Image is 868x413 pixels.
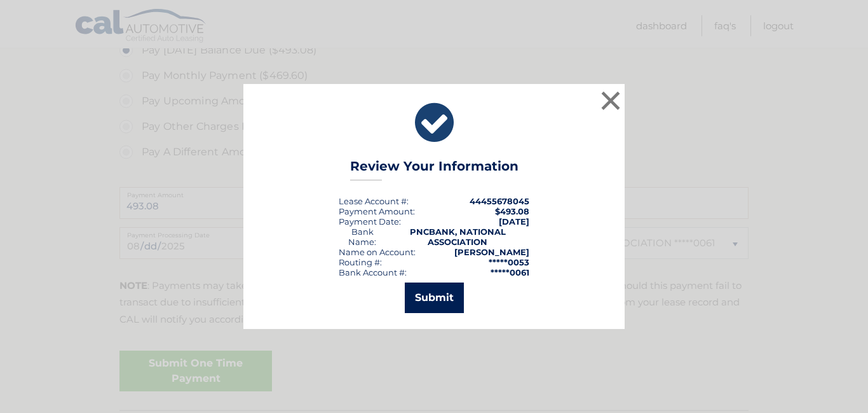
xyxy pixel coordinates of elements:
strong: PNCBANK, NATIONAL ASSOCIATION [410,227,506,247]
div: : [339,216,401,227]
span: $493.08 [495,206,529,216]
strong: 44455678045 [470,196,529,206]
button: Submit [405,283,464,313]
strong: [PERSON_NAME] [454,247,529,257]
button: × [598,88,623,113]
h3: Review Your Information [350,158,519,181]
div: Bank Account #: [339,267,407,277]
div: Payment Amount: [339,206,415,216]
span: Payment Date [339,216,399,227]
div: Lease Account #: [339,196,409,206]
div: Bank Name: [339,227,386,247]
span: [DATE] [499,216,529,227]
div: Name on Account: [339,247,416,257]
div: Routing #: [339,257,382,267]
